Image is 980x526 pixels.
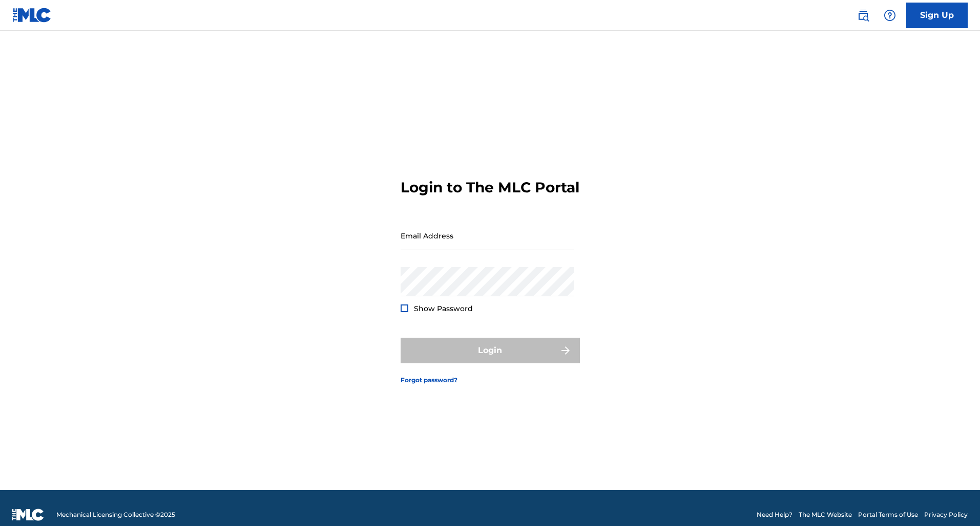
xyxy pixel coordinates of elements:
[12,8,52,23] img: MLC Logo
[56,510,175,519] span: Mechanical Licensing Collective © 2025
[880,5,900,26] div: Help
[857,9,869,21] img: search
[757,510,793,519] a: Need Help?
[853,5,873,26] a: Public Search
[924,510,968,519] a: Privacy Policy
[858,510,918,519] a: Portal Terms of Use
[884,9,896,21] img: help
[401,179,579,196] h3: Login to The MLC Portal
[414,304,473,313] span: Show Password
[799,510,852,519] a: The MLC Website
[401,376,457,385] a: Forgot password?
[906,3,968,28] a: Sign Up
[12,509,44,521] img: logo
